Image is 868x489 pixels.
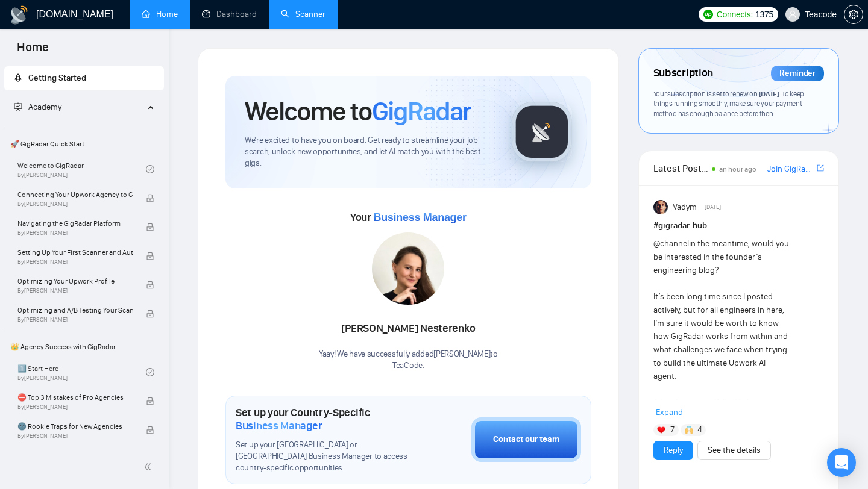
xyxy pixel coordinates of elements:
[653,63,713,84] span: Subscription
[653,161,708,176] span: Latest Posts from the GigRadar Community
[146,223,154,231] span: lock
[17,420,133,432] span: 🌚 Rookie Traps for New Agencies
[236,419,322,432] span: Business Manager
[28,73,86,83] span: Getting Started
[17,275,133,287] span: Optimizing Your Upwork Profile
[788,10,797,19] span: user
[146,194,154,202] span: lock
[653,89,804,118] span: Your subscription is set to renew on . To keep things running smoothly, make sure your payment me...
[146,281,154,289] span: lock
[844,10,863,19] span: setting
[17,359,146,385] a: 1️⃣ Start HereBy[PERSON_NAME]
[14,102,22,111] span: fund-projection-screen
[817,163,824,174] a: export
[350,211,467,224] span: Your
[755,8,773,21] span: 1375
[146,368,154,376] span: check-circle
[705,202,721,213] span: [DATE]
[146,310,154,318] span: lock
[14,102,61,112] span: Academy
[844,5,863,24] button: setting
[719,165,756,173] span: an hour ago
[17,258,133,266] span: By [PERSON_NAME]
[653,238,689,249] span: @channel
[717,8,753,21] span: Connects:
[817,163,824,173] span: export
[7,39,58,64] span: Home
[143,461,156,473] span: double-left
[17,304,133,316] span: Optimizing and A/B Testing Your Scanner for Better Results
[685,426,693,434] img: 🙌
[14,73,22,82] span: rocket
[17,201,133,208] span: By [PERSON_NAME]
[17,246,133,258] span: Setting Up Your First Scanner and Auto-Bidder
[202,9,257,19] a: dashboardDashboard
[670,424,675,436] span: 7
[245,95,471,128] h1: Welcome to
[236,406,411,432] h1: Set up your Country-Specific
[17,391,133,403] span: ⛔ Top 3 Mistakes of Pro Agencies
[653,200,668,214] img: Vadym
[471,417,581,462] button: Contact our team
[319,319,498,339] div: [PERSON_NAME] Nesterenko
[664,444,683,457] a: Reply
[17,217,133,229] span: Navigating the GigRadar Platform
[656,407,683,417] span: Expand
[17,432,133,440] span: By [PERSON_NAME]
[17,156,146,182] a: Welcome to GigRadarBy[PERSON_NAME]
[17,188,133,201] span: Connecting Your Upwork Agency to GigRadar
[236,440,411,474] span: Set up your [GEOGRAPHIC_DATA] or [GEOGRAPHIC_DATA] Business Manager to access country-specific op...
[512,102,572,162] img: gigradar-logo.png
[146,397,154,405] span: lock
[827,448,856,477] div: Open Intercom Messenger
[372,95,471,128] span: GigRadar
[708,444,761,457] a: See the details
[767,163,814,176] a: Join GigRadar Slack Community
[146,426,154,434] span: lock
[697,424,702,436] span: 4
[771,66,824,81] div: Reminder
[653,219,824,232] h1: # gigradar-hub
[319,349,498,372] div: Yaay! We have successfully added [PERSON_NAME] to
[17,287,133,294] span: By [PERSON_NAME]
[844,10,863,19] a: setting
[372,232,444,305] img: 1686860398317-65.jpg
[245,135,492,169] span: We're excited to have you on board. Get ready to streamline your job search, unlock new opportuni...
[653,441,693,460] button: Reply
[759,89,779,98] span: [DATE]
[493,433,559,446] div: Contact our team
[28,102,61,112] span: Academy
[319,360,498,372] p: TeaCode .
[703,10,713,19] img: upwork-logo.png
[4,66,164,90] li: Getting Started
[697,441,771,460] button: See the details
[281,9,325,19] a: searchScanner
[673,201,697,214] span: Vadym
[373,211,466,223] span: Business Manager
[142,9,178,19] a: homeHome
[146,252,154,260] span: lock
[146,165,154,173] span: check-circle
[5,132,163,156] span: 🚀 GigRadar Quick Start
[17,229,133,237] span: By [PERSON_NAME]
[17,316,133,323] span: By [PERSON_NAME]
[657,426,665,434] img: ❤️
[17,403,133,411] span: By [PERSON_NAME]
[5,335,163,359] span: 👑 Agency Success with GigRadar
[10,5,29,25] img: logo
